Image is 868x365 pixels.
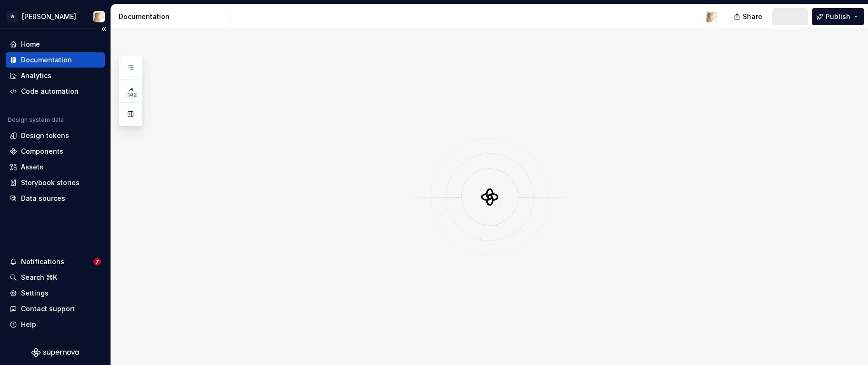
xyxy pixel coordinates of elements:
img: Marisa Recuenco [706,11,717,22]
div: Contact support [21,304,75,314]
span: Share [743,12,762,21]
a: Design tokens [6,128,105,143]
a: Assets [6,159,105,175]
button: Help [6,317,105,332]
div: Assets [21,162,43,172]
div: W [7,11,18,22]
div: [PERSON_NAME] [22,12,76,21]
div: Documentation [21,55,72,65]
a: Storybook stories [6,175,105,190]
a: Code automation [6,84,105,99]
div: Components [21,147,63,156]
a: Settings [6,286,105,301]
button: Search ⌘K [6,270,105,285]
button: Share [729,8,768,25]
a: Home [6,37,105,52]
button: Contact support [6,301,105,316]
button: Publish [812,8,864,25]
div: Help [21,320,36,329]
a: Analytics [6,68,105,83]
div: Data sources [21,194,65,203]
img: Marisa Recuenco [93,11,105,22]
a: Data sources [6,191,105,206]
a: Components [6,144,105,159]
div: Settings [21,288,49,298]
span: Publish [826,12,850,21]
button: W[PERSON_NAME]Marisa Recuenco [2,6,109,27]
span: 142 [126,91,138,99]
div: Search ⌘K [21,273,57,282]
div: Notifications [21,257,64,266]
svg: Supernova Logo [31,348,79,357]
button: Notifications7 [6,254,105,269]
div: Home [21,39,40,49]
div: Documentation [119,12,226,21]
div: Storybook stories [21,178,80,187]
div: Design system data [8,116,64,124]
div: Design tokens [21,131,69,140]
a: Documentation [6,52,105,68]
button: Collapse sidebar [97,22,111,36]
div: Code automation [21,87,79,96]
div: Analytics [21,71,51,80]
span: 7 [93,258,101,266]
